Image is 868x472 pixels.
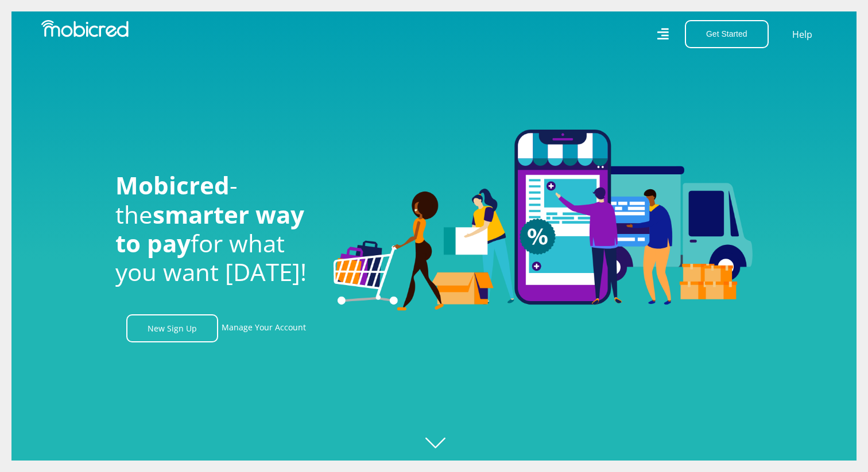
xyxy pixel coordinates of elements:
[115,169,230,201] span: Mobicred
[126,314,218,342] a: New Sign Up
[685,20,769,48] button: Get Started
[792,27,813,42] a: Help
[222,314,306,342] a: Manage Your Account
[115,198,304,259] span: smarter way to pay
[115,171,316,287] h1: - the for what you want [DATE]!
[334,130,753,311] img: Welcome to Mobicred
[41,20,129,37] img: Mobicred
